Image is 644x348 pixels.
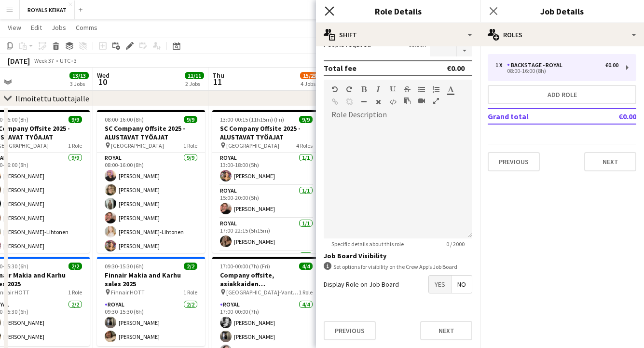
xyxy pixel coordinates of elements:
app-card-role: Royal9/908:00-16:00 (8h)[PERSON_NAME][PERSON_NAME][PERSON_NAME][PERSON_NAME][PERSON_NAME]-Lihtone... [97,153,205,297]
a: Jobs [48,21,70,34]
span: Finnair HOTT [111,289,145,296]
h3: Finnair Makia and Karhu sales 2025 [97,271,205,288]
span: [GEOGRAPHIC_DATA]-Vantaa [226,289,299,296]
span: 9/9 [299,116,313,123]
div: [DATE] [8,56,30,66]
span: 9/9 [69,116,82,123]
button: Text Color [447,85,454,93]
span: 9/9 [184,116,197,123]
span: 08:00-16:00 (8h) [105,116,144,123]
a: Edit [27,21,46,34]
app-job-card: 09:30-15:30 (6h)2/2Finnair Makia and Karhu sales 2025 Finnair HOTT1 RoleRoyal2/209:30-15:30 (6h)[... [97,257,205,346]
span: 1 Role [183,142,197,149]
button: Previous [488,152,540,171]
app-card-role: Royal1/115:00-20:00 (5h)[PERSON_NAME] [212,185,320,218]
button: Underline [389,85,396,93]
span: 15/23 [300,72,319,79]
button: Previous [324,321,376,340]
a: View [4,21,25,34]
button: Italic [375,85,382,93]
span: 11 [211,76,224,87]
div: 08:00-16:00 (8h) [495,69,618,73]
span: 09:30-15:30 (6h) [105,263,144,270]
span: 4 Roles [296,142,313,149]
div: €0.00 [447,63,465,73]
button: Next [584,152,636,171]
button: Bold [360,85,367,93]
span: 4/4 [299,263,313,270]
h3: Role Details [316,5,480,17]
button: ROYALS KEIKAT [20,0,75,19]
h3: Company offsite, asiakkaiden vastaanottaminen [212,271,320,288]
div: €0.00 [605,62,618,69]
span: 1 Role [68,289,82,296]
span: Specific details about this role [324,240,411,248]
span: 13:00-00:15 (11h15m) (Fri) [220,116,284,123]
span: 2/2 [69,263,82,270]
span: 13/13 [69,72,89,79]
span: 0 / 2000 [438,240,472,248]
div: Ilmoitettu tuottajalle [15,94,89,103]
span: 2/2 [184,263,197,270]
span: Edit [31,23,42,32]
span: Week 37 [32,57,56,64]
a: Comms [72,21,101,34]
span: 17:00-00:00 (7h) (Fri) [220,263,270,270]
td: Grand total [488,109,590,124]
button: Paste as plain text [404,97,411,105]
button: Fullscreen [433,97,439,105]
div: Shift [316,23,480,46]
div: 4 Jobs [301,80,319,87]
button: Add role [488,85,636,104]
div: Roles [480,23,644,46]
button: Unordered List [418,85,425,93]
span: Yes [429,276,451,293]
span: No [452,276,472,293]
button: Ordered List [433,85,439,93]
div: 1 x [495,62,507,69]
h3: SC Company Offsite 2025 -ALUSTAVAT TYÖAJAT [212,124,320,141]
div: Backstage - Royal [507,62,566,69]
span: Thu [212,71,224,80]
span: 1 Role [183,289,197,296]
button: Undo [331,85,338,93]
td: €0.00 [590,109,636,124]
button: Decrease [457,45,472,57]
app-job-card: 13:00-00:15 (11h15m) (Fri)9/9SC Company Offsite 2025 -ALUSTAVAT TYÖAJAT [GEOGRAPHIC_DATA]4 RolesR... [212,110,320,253]
h3: Job Board Visibility [324,251,472,260]
button: Strikethrough [404,85,411,93]
span: 1 Role [68,142,82,149]
span: Wed [97,71,110,80]
button: Horizontal Line [360,98,367,106]
button: HTML Code [389,98,396,106]
div: 2 Jobs [185,80,204,87]
div: Total fee [324,63,356,73]
span: 1 Role [299,289,313,296]
app-job-card: 08:00-16:00 (8h)9/9SC Company Offsite 2025 - ALUSTAVAT TYÖAJAT [GEOGRAPHIC_DATA]1 RoleRoyal9/908:... [97,110,205,253]
div: Set options for visibility on the Crew App’s Job Board [324,262,472,271]
span: View [8,23,21,32]
span: [GEOGRAPHIC_DATA] [226,142,279,149]
div: 3 Jobs [70,80,88,87]
button: Redo [346,85,353,93]
app-card-role: Royal1/117:00-22:15 (5h15m)[PERSON_NAME] [212,218,320,251]
span: Comms [76,23,97,32]
button: Next [420,321,472,340]
label: Display Role on Job Board [324,280,399,289]
h3: SC Company Offsite 2025 - ALUSTAVAT TYÖAJAT [97,124,205,141]
span: [GEOGRAPHIC_DATA] [111,142,164,149]
span: 11/11 [185,72,204,79]
h3: Job Details [480,5,644,17]
button: Clear Formatting [375,98,382,106]
app-card-role: Royal2/209:30-15:30 (6h)[PERSON_NAME][PERSON_NAME] [97,299,205,346]
app-card-role: Royal1/113:00-18:00 (5h)[PERSON_NAME] [212,153,320,185]
button: Insert video [418,97,425,105]
span: Jobs [52,23,66,32]
span: 10 [96,76,110,87]
div: UTC+3 [60,57,77,64]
